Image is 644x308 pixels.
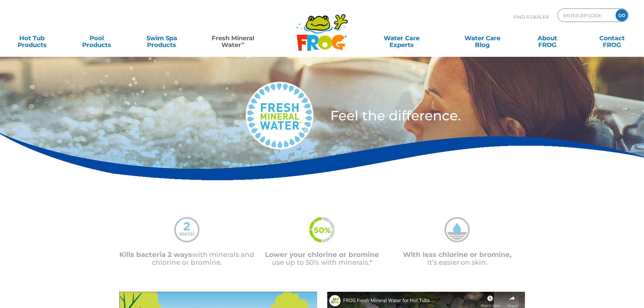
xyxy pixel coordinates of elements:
[137,31,187,45] a: Swim SpaProducts
[390,251,525,266] p: it’s easier on skin.
[72,31,122,45] a: PoolProducts
[522,31,572,45] a: AboutFROG
[7,31,57,45] a: Hot TubProducts
[201,31,264,45] a: Fresh MineralWater∞
[457,31,507,45] a: Water CareBlog
[514,8,549,25] p: Find A Dealer
[241,40,244,46] sup: ∞
[309,217,335,242] img: fmw-50percent-icon
[174,217,199,242] img: mineral-water-2-ways
[255,251,390,266] p: use up to 50% with minerals.*
[119,251,255,266] p: with minerals and chlorine or bromine.
[587,31,637,45] a: ContactFROG
[246,82,313,149] img: fresh-mineral-water-logo-medium
[361,31,443,45] a: Water CareExperts
[563,10,609,20] input: Zip Code Form
[445,217,470,242] img: mineral-water-less-chlorine
[119,251,192,259] span: Kills bacteria 2 ways
[330,109,590,122] h3: Feel the difference.
[616,9,628,21] input: GO
[265,251,379,259] span: Lower your chlorine or bromine
[403,251,511,259] span: With less chlorine or bromine,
